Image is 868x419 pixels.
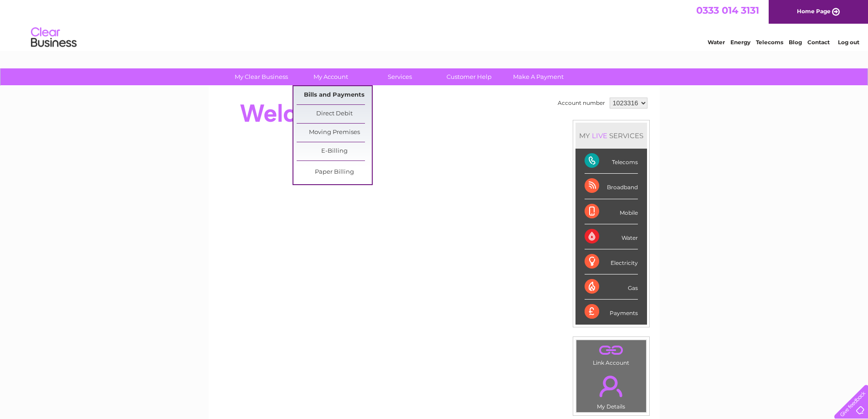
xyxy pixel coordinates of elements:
[362,68,437,85] a: Services
[555,95,607,111] td: Account number
[585,300,638,324] div: Payments
[219,5,650,44] div: Clear Business is a trading name of Verastar Limited (registered in [GEOGRAPHIC_DATA] No. 3667643...
[838,39,859,46] a: Log out
[579,342,644,358] a: .
[293,68,368,85] a: My Account
[585,224,638,249] div: Water
[576,368,647,413] td: My Details
[756,39,783,46] a: Telecoms
[590,131,609,140] div: LIVE
[585,249,638,274] div: Electricity
[708,39,725,46] a: Water
[789,39,802,46] a: Blog
[431,68,507,85] a: Customer Help
[575,123,647,149] div: MY SERVICES
[297,105,372,123] a: Direct Debit
[579,370,644,402] a: .
[807,39,830,46] a: Contact
[585,274,638,300] div: Gas
[297,142,372,160] a: E-Billing
[696,5,759,16] a: 0333 014 3131
[31,24,77,52] img: logo.png
[297,86,372,104] a: Bills and Payments
[501,68,576,85] a: Make A Payment
[585,149,638,174] div: Telecoms
[297,163,372,181] a: Paper Billing
[224,68,299,85] a: My Clear Business
[576,340,647,368] td: Link Account
[585,174,638,199] div: Broadband
[730,39,750,46] a: Energy
[297,124,372,142] a: Moving Premises
[585,199,638,224] div: Mobile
